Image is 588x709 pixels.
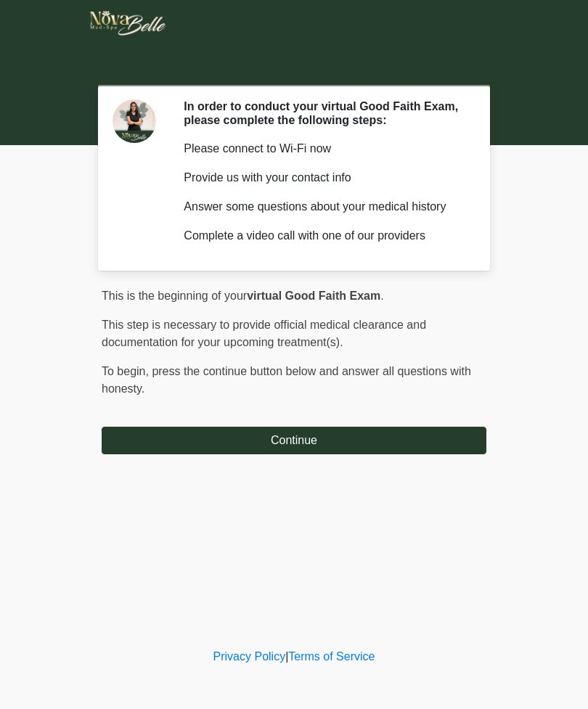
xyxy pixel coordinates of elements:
span: This is the beginning of your [102,290,247,302]
p: Provide us with your contact info [184,169,465,187]
a: Terms of Service [288,650,375,663]
h2: In order to conduct your virtual Good Faith Exam, please complete the following steps: [184,99,465,127]
p: Please connect to Wi-Fi now [184,140,465,157]
img: Novabelle medspa Logo [87,11,169,36]
button: Continue [102,427,486,454]
h1: ‎ ‎ [91,52,497,79]
span: press the continue button below and answer all questions with honesty. [102,365,471,395]
p: Answer some questions about your medical history [184,198,465,216]
span: To begin, [102,365,152,377]
a: | [285,650,288,663]
span: . [380,290,383,302]
strong: virtual Good Faith Exam [247,290,380,302]
p: Complete a video call with one of our providers [184,227,465,245]
span: This step is necessary to provide official medical clearance and documentation for your upcoming ... [102,319,426,348]
a: Privacy Policy [213,650,286,663]
img: Agent Avatar [113,99,156,143]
